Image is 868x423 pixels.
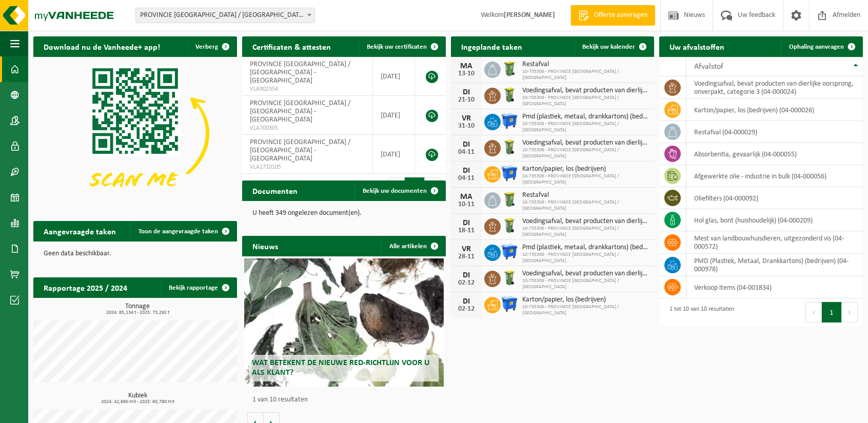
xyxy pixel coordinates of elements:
a: Bekijk uw documenten [354,180,445,201]
span: Pmd (plastiek, metaal, drankkartons) (bedrijven) [522,244,649,252]
span: 10-735306 - PROVINCIE [GEOGRAPHIC_DATA] / [GEOGRAPHIC_DATA] [522,226,649,238]
td: restafval (04-000029) [686,121,863,143]
a: Bekijk uw kalender [574,36,653,57]
span: 2024: 85,134 t - 2025: 73,292 t [38,310,237,315]
td: oliefilters (04-000092) [686,187,863,209]
td: verkoop items (04-001834) [686,276,863,298]
img: Download de VHEPlus App [33,57,237,210]
span: Toon de aangevraagde taken [139,228,218,235]
div: VR [456,114,477,123]
h2: Certificaten & attesten [242,36,341,56]
strong: [PERSON_NAME] [504,11,555,19]
span: Offerte aanvragen [591,10,650,21]
h3: Tonnage [38,303,237,315]
h2: Rapportage 2025 / 2024 [33,277,137,297]
span: Bekijk uw kalender [582,44,635,50]
p: Geen data beschikbaar. [44,250,227,257]
div: DI [456,88,477,96]
img: WB-0140-HPE-GN-50 [501,86,518,104]
span: 10-735306 - PROVINCIE [GEOGRAPHIC_DATA] / [GEOGRAPHIC_DATA] [522,173,649,186]
div: VR [456,245,477,253]
div: MA [456,62,477,70]
td: voedingsafval, bevat producten van dierlijke oorsprong, onverpakt, categorie 3 (04-000024) [686,76,863,99]
span: 10-735306 - PROVINCIE [GEOGRAPHIC_DATA] / [GEOGRAPHIC_DATA] [522,252,649,264]
a: Bekijk rapportage [161,277,236,298]
span: 2024: 42,660 m3 - 2025: 60,780 m3 [38,399,237,405]
div: 31-10 [456,123,477,130]
td: hol glas, bont (huishoudelijk) (04-000209) [686,209,863,231]
div: 28-11 [456,253,477,260]
span: Bekijk uw certificaten [367,44,427,50]
td: karton/papier, los (bedrijven) (04-000026) [686,99,863,121]
span: Afvalstof [694,63,723,71]
img: WB-0140-HPE-GN-50 [501,217,518,234]
div: DI [456,297,477,306]
span: Restafval [522,191,649,199]
span: 10-735306 - PROVINCIE [GEOGRAPHIC_DATA] / [GEOGRAPHIC_DATA] [522,278,649,290]
span: Ophaling aanvragen [789,44,844,50]
a: Alle artikelen [381,236,445,256]
span: PROVINCIE [GEOGRAPHIC_DATA] / [GEOGRAPHIC_DATA] - [GEOGRAPHIC_DATA] [250,138,350,163]
div: 21-10 [456,96,477,104]
div: DI [456,167,477,175]
button: 1 [822,302,842,323]
td: afgewerkte olie - industrie in bulk (04-000056) [686,165,863,187]
td: absorbentia, gevaarlijk (04-000055) [686,143,863,165]
span: Restafval [522,61,649,69]
span: Voedingsafval, bevat producten van dierlijke oorsprong, onverpakt, categorie 3 [522,217,649,226]
div: MA [456,193,477,201]
span: 10-735306 - PROVINCIE [GEOGRAPHIC_DATA] / [GEOGRAPHIC_DATA] [522,147,649,159]
span: Verberg [195,44,218,50]
span: Voedingsafval, bevat producten van dierlijke oorsprong, onverpakt, categorie 3 [522,139,649,147]
span: 10-735306 - PROVINCIE [GEOGRAPHIC_DATA] / [GEOGRAPHIC_DATA] [522,121,649,133]
a: Offerte aanvragen [570,5,655,26]
span: 10-735306 - PROVINCIE [GEOGRAPHIC_DATA] / [GEOGRAPHIC_DATA] [522,304,649,316]
span: VLA902354 [250,85,365,93]
span: 10-735306 - PROVINCIE [GEOGRAPHIC_DATA] / [GEOGRAPHIC_DATA] [522,95,649,107]
a: Ophaling aanvragen [781,36,862,57]
div: 10-11 [456,201,477,208]
div: 1 tot 10 van 10 resultaten [664,301,734,324]
span: Wat betekent de nieuwe RED-richtlijn voor u als klant? [252,359,429,377]
span: Karton/papier, los (bedrijven) [522,296,649,304]
span: PROVINCIE [GEOGRAPHIC_DATA] / [GEOGRAPHIC_DATA] - [GEOGRAPHIC_DATA] [250,61,350,85]
img: WB-0140-HPE-GN-50 [501,269,518,287]
span: Bekijk uw documenten [363,188,427,194]
img: WB-0140-HPE-GN-50 [501,138,518,156]
span: 10-735306 - PROVINCIE [GEOGRAPHIC_DATA] / [GEOGRAPHIC_DATA] [522,69,649,81]
button: Next [842,302,858,323]
button: Verberg [187,36,236,57]
div: 02-12 [456,306,477,313]
div: 13-10 [456,70,477,77]
h2: Documenten [242,180,308,200]
img: WB-1100-HPE-BE-01 [501,112,518,130]
a: Toon de aangevraagde taken [130,221,236,241]
div: DI [456,219,477,227]
td: [DATE] [373,96,415,135]
span: Karton/papier, los (bedrijven) [522,165,649,173]
span: Voedingsafval, bevat producten van dierlijke oorsprong, onverpakt, categorie 3 [522,270,649,278]
div: DI [456,140,477,149]
img: WB-0240-HPE-GN-50 [501,191,518,208]
img: WB-0240-HPE-GN-50 [501,60,518,77]
p: 1 van 10 resultaten [252,396,441,404]
h2: Nieuws [242,236,288,256]
td: PMD (Plastiek, Metaal, Drankkartons) (bedrijven) (04-000978) [686,254,863,276]
img: WB-1100-HPE-BE-01 [501,295,518,313]
td: mest van landbouwhuisdieren, uitgezonderd vis (04-000572) [686,231,863,254]
span: VLA1710105 [250,163,365,171]
h2: Download nu de Vanheede+ app! [33,36,170,56]
div: DI [456,271,477,279]
a: Bekijk uw certificaten [359,36,445,57]
a: Wat betekent de nieuwe RED-richtlijn voor u als klant? [244,258,444,387]
div: 04-11 [456,149,477,156]
div: 04-11 [456,175,477,182]
span: PROVINCIE OOST VLAANDEREN / BRIELMEERSEN - DEINZE [135,8,315,23]
span: Voedingsafval, bevat producten van dierlijke oorsprong, onverpakt, categorie 3 [522,87,649,95]
div: 02-12 [456,279,477,287]
h2: Ingeplande taken [451,36,532,56]
td: [DATE] [373,57,415,96]
td: [DATE] [373,135,415,174]
span: VLA700305 [250,124,365,132]
h2: Uw afvalstoffen [659,36,735,56]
